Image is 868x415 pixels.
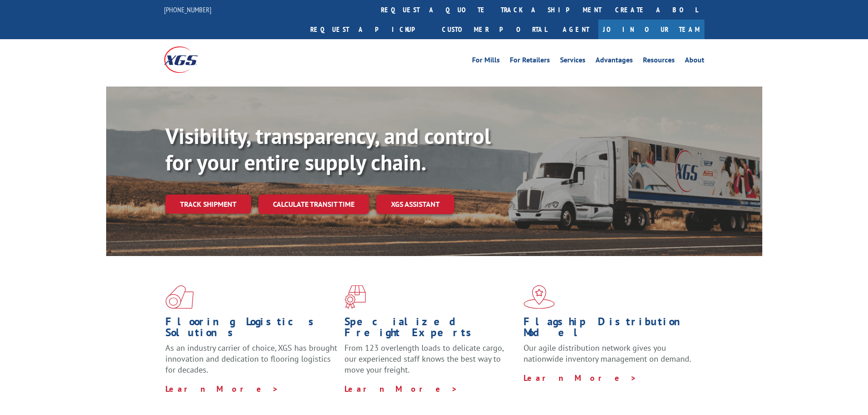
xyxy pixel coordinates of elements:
img: xgs-icon-focused-on-flooring-red [344,285,366,309]
a: For Retailers [510,56,550,67]
span: As an industry carrier of choice, XGS has brought innovation and dedication to flooring logistics... [165,343,337,375]
b: Visibility, transparency, and control for your entire supply chain. [165,122,491,176]
a: About [685,56,704,67]
h1: Flooring Logistics Solutions [165,316,338,343]
p: From 123 overlength loads to delicate cargo, our experienced staff knows the best way to move you... [344,343,517,383]
a: Services [560,56,586,67]
a: For Mills [472,56,500,67]
a: Advantages [596,56,633,67]
a: Track shipment [165,195,251,214]
span: Our agile distribution network gives you nationwide inventory management on demand. [524,343,691,364]
img: xgs-icon-flagship-distribution-model-red [524,285,555,309]
a: Calculate transit time [258,195,369,214]
img: xgs-icon-total-supply-chain-intelligence-red [165,285,194,309]
a: Join Our Team [598,20,704,39]
a: Agent [554,20,598,39]
a: Resources [643,56,675,67]
a: Learn More > [344,384,458,394]
a: Request a pickup [303,20,435,39]
a: Customer Portal [435,20,554,39]
a: [PHONE_NUMBER] [164,5,211,14]
h1: Flagship Distribution Model [524,316,696,343]
a: XGS ASSISTANT [376,195,454,214]
h1: Specialized Freight Experts [344,316,517,343]
a: Learn More > [524,373,637,383]
a: Learn More > [165,384,279,394]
